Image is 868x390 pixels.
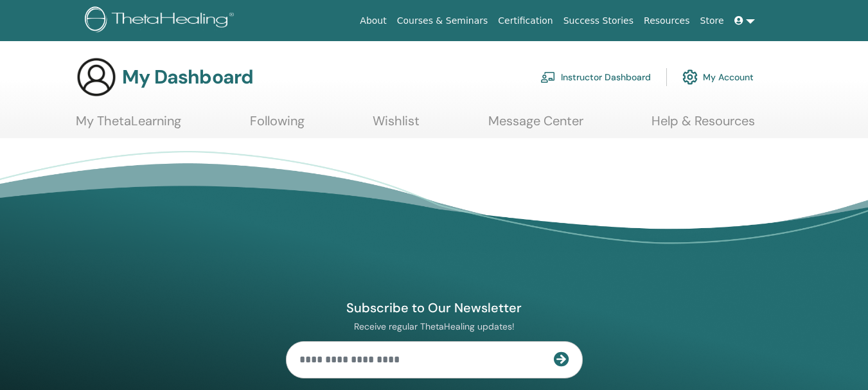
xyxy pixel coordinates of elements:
[695,9,729,33] a: Store
[392,9,493,33] a: Courses & Seminars
[558,9,639,33] a: Success Stories
[286,321,583,332] p: Receive regular ThetaHealing updates!
[76,57,117,98] img: generic-user-icon.jpg
[122,66,253,89] h3: My Dashboard
[682,66,698,88] img: cog.svg
[540,63,651,91] a: Instructor Dashboard
[286,299,583,316] h4: Subscribe to Our Newsletter
[651,113,755,138] a: Help & Resources
[639,9,695,33] a: Resources
[493,9,558,33] a: Certification
[85,6,238,35] img: logo.png
[540,71,556,83] img: chalkboard-teacher.svg
[682,63,754,91] a: My Account
[488,113,583,138] a: Message Center
[355,9,391,33] a: About
[250,113,305,138] a: Following
[76,113,181,138] a: My ThetaLearning
[373,113,420,138] a: Wishlist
